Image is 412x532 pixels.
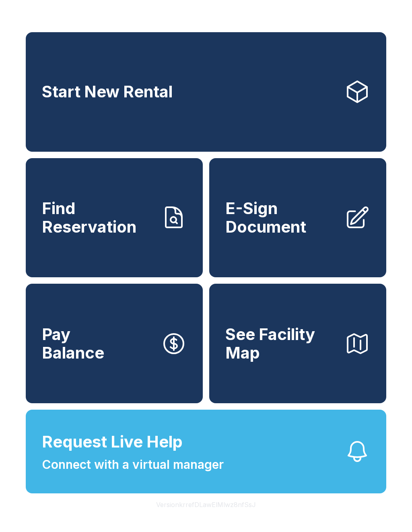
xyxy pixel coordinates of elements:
[26,410,386,493] button: Request Live HelpConnect with a virtual manager
[209,158,386,278] a: E-Sign Document
[225,325,338,362] span: See Facility Map
[225,199,338,236] span: E-Sign Document
[42,430,183,454] span: Request Live Help
[26,32,386,152] a: Start New Rental
[42,456,224,474] span: Connect with a virtual manager
[26,284,203,403] button: PayBalance
[209,284,386,403] button: See Facility Map
[42,199,154,236] span: Find Reservation
[150,493,262,516] button: VersionkrrefDLawElMlwz8nfSsJ
[42,82,173,101] span: Start New Rental
[26,158,203,278] a: Find Reservation
[42,325,104,362] span: Pay Balance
